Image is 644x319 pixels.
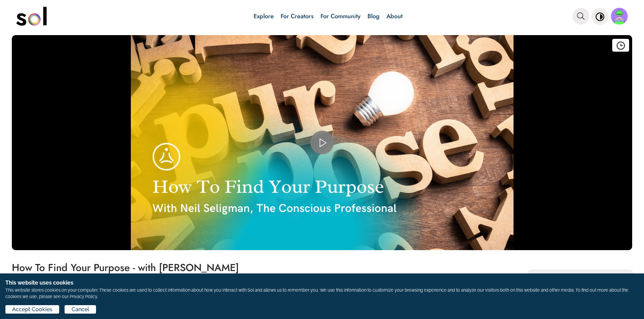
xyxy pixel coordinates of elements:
nav: main navigation [16,4,628,28]
h1: How To Find Your Purpose - with [PERSON_NAME] [12,262,516,273]
a: Explore [254,12,274,21]
h1: This website uses cookies [5,279,639,287]
span: Accept Cookies [12,305,52,314]
button: Cancel [65,305,96,314]
button: Accept Cookies [5,305,59,314]
button: Play Video [310,131,334,154]
div: Video Player [12,35,632,250]
p: This website stores cookies on your computer. These cookies are used to collect information about... [5,287,639,300]
a: For Creators [281,12,314,21]
a: About [386,12,403,21]
span: Cancel [72,305,89,314]
a: For Community [320,12,361,21]
a: Blog [367,12,380,21]
img: logo [16,7,47,26]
